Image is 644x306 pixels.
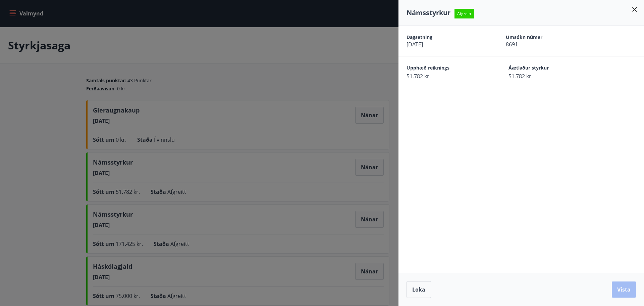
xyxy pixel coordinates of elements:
[407,41,482,48] span: [DATE]
[407,281,431,298] button: Loka
[407,73,485,80] span: 51.782 kr.
[508,64,587,73] span: Áætlaður styrkur
[407,8,450,17] span: Námsstyrkur
[454,9,474,18] span: Afgreitt
[506,41,582,48] span: 8691
[407,34,482,41] span: Dagsetning
[412,286,425,293] span: Loka
[508,73,587,80] span: 51.782 kr.
[407,64,485,73] span: Upphæð reiknings
[506,34,582,41] span: Umsókn númer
